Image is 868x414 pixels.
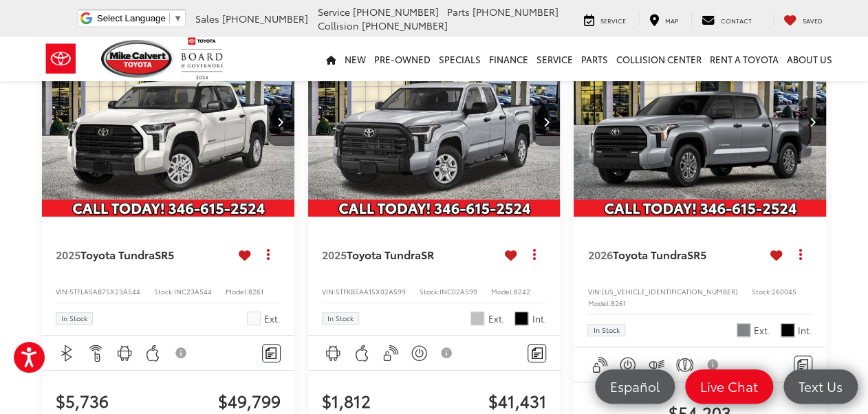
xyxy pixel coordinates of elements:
[353,5,439,19] span: [PHONE_NUMBER]
[69,286,140,296] span: 5TFLA5AB7SX23A544
[783,369,858,404] a: Text Us
[382,345,399,362] img: Keyless Entry
[573,28,827,217] a: 2026 Toyota Tundra SR5 RWD CrewMax 5.5-Ft.2026 Toyota Tundra SR5 RWD CrewMax 5.5-Ft.2026 Toyota T...
[411,345,428,362] img: Keyless Ignition System
[803,16,823,25] span: Saved
[257,243,281,267] button: Actions
[340,37,370,81] a: New
[421,246,434,262] span: SR
[174,286,212,296] span: INC23A544
[619,356,636,373] img: Keyless Ignition System
[577,37,612,81] a: Parts
[264,312,281,325] span: Ext.
[265,347,276,359] img: Comments
[144,345,162,362] img: Apple CarPlay
[693,378,765,395] span: Live Chat
[56,286,69,296] span: VIN:
[532,98,560,146] button: Next image
[325,345,342,362] img: Android Auto
[685,369,773,404] a: Live Chat
[307,28,562,217] div: 2025 Toyota Tundra SR 0
[327,315,354,322] span: In Stock
[788,243,812,267] button: Actions
[488,312,504,325] span: Ext.
[56,388,168,413] span: $5,736
[58,345,76,362] img: Bluetooth®
[318,5,350,19] span: Service
[354,345,371,362] img: Apple CarPlay
[799,98,826,146] button: Next image
[222,12,308,25] span: [PHONE_NUMBER]
[226,286,248,296] span: Model:
[434,388,546,413] span: $41,431
[491,286,514,296] span: Model:
[362,19,448,32] span: [PHONE_NUMBER]
[440,286,477,296] span: INC02A599
[601,286,737,296] span: [US_VEHICLE_IDENTIFICATION_NUMBER]
[307,28,562,218] img: 2025 Toyota Tundra SR
[267,98,294,146] button: Next image
[610,298,625,308] span: 8261
[773,12,833,26] a: My Saved Vehicles
[573,28,827,218] img: 2026 Toyota Tundra SR5 RWD CrewMax 5.5-Ft.
[771,286,796,296] span: 260045
[639,12,688,26] a: Map
[436,338,459,367] button: View Disclaimer
[322,247,499,262] a: 2025Toyota TundraSR
[528,344,546,362] button: Comments
[783,37,836,81] a: About Us
[686,246,706,262] span: SR5
[195,12,219,25] span: Sales
[485,37,532,81] a: Finance
[56,246,80,262] span: 2025
[87,345,105,362] img: Remote Start
[470,312,484,325] span: Celestial Silver Metallic
[702,350,726,379] button: View Disclaimer
[532,37,577,81] a: Service
[370,37,435,81] a: Pre-Owned
[587,298,610,308] span: Model:
[155,246,174,262] span: SR5
[587,246,612,262] span: 2026
[97,13,182,23] a: Select Language​
[612,37,706,81] a: Collision Center
[80,246,155,262] span: Toyota Tundra
[347,246,421,262] span: Toyota Tundra
[267,249,270,260] span: dropdown dots
[612,246,686,262] span: Toyota Tundra
[170,338,193,367] button: View Disclaimer
[247,312,261,325] span: Ice Cap
[262,344,281,362] button: Comments
[322,286,336,296] span: VIN:
[533,249,536,260] span: dropdown dots
[665,16,678,25] span: Map
[603,378,666,395] span: Español
[322,37,340,81] a: Home
[797,359,808,371] img: Comments
[41,28,296,217] a: 2025 Toyota Tundra SR52025 Toyota Tundra SR52025 Toyota Tundra SR52025 Toyota Tundra SR5
[447,5,470,19] span: Parts
[336,286,406,296] span: 5TFKB5AA1SX02A599
[116,345,133,362] img: Android Auto
[691,12,762,26] a: Contact
[41,28,296,218] img: 2025 Toyota Tundra SR5
[799,249,801,260] span: dropdown dots
[591,356,608,373] img: Keyless Entry
[318,19,359,32] span: Collision
[514,286,530,296] span: 8242
[587,286,601,296] span: VIN:
[168,388,280,413] span: $49,799
[751,286,771,296] span: Stock:
[101,40,174,78] img: Mike Calvert Toyota
[587,247,765,262] a: 2026Toyota TundraSR5
[721,16,752,25] span: Contact
[154,286,174,296] span: Stock:
[56,247,233,262] a: 2025Toyota TundraSR5
[532,312,546,325] span: Int.
[514,312,528,325] span: Black
[322,246,347,262] span: 2025
[798,324,812,337] span: Int.
[322,388,434,413] span: $1,812
[307,28,562,217] a: 2025 Toyota Tundra SR2025 Toyota Tundra SR2025 Toyota Tundra SR2025 Toyota Tundra SR
[97,13,166,23] span: Select Language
